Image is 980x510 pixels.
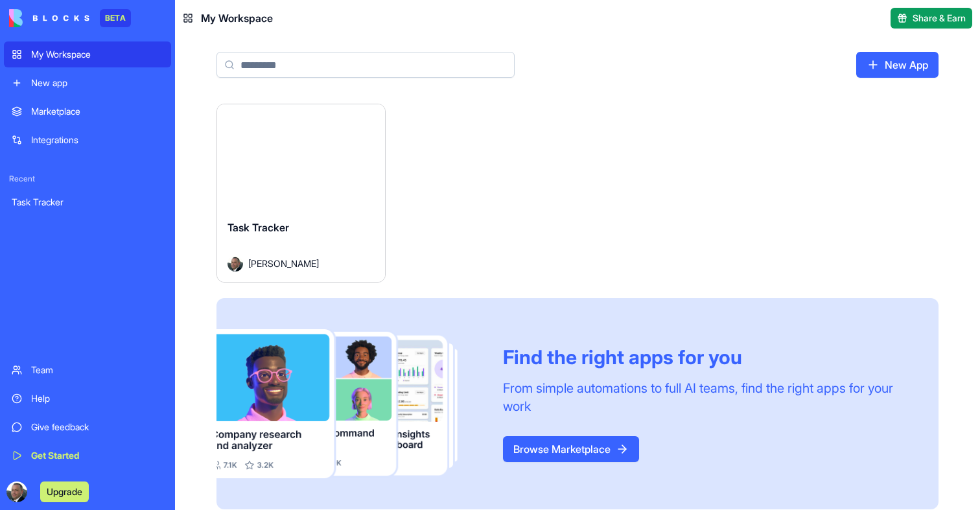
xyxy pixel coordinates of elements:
a: New app [4,70,171,96]
a: BETA [9,9,131,27]
a: Give feedback [4,414,171,440]
div: My Workspace [31,48,163,61]
div: Help [31,392,163,405]
div: Find the right apps for you [503,345,907,369]
span: Recent [4,174,171,184]
div: Give feedback [31,421,163,434]
a: Marketplace [4,99,171,124]
a: New App [856,52,939,78]
span: [PERSON_NAME] [248,257,319,270]
a: Get Started [4,443,171,469]
span: Task Tracker [227,221,289,234]
a: Browse Marketplace [503,436,639,462]
img: ACg8ocLQfeGqdZ3OhSIw1SGuUDkSA8hRIU2mJPlIgC-TdvOJN466vaIWsA=s96-c [6,481,27,502]
a: My Workspace [4,41,171,67]
a: Team [4,357,171,383]
a: Task TrackerAvatar[PERSON_NAME] [216,104,386,283]
div: Marketplace [31,105,163,118]
span: Share & Earn [913,12,966,25]
span: My Workspace [201,10,273,26]
div: New app [31,76,163,89]
div: Get Started [31,449,163,462]
div: Integrations [31,133,163,146]
img: logo [9,9,89,27]
button: Upgrade [40,481,89,502]
div: BETA [100,9,131,27]
div: From simple automations to full AI teams, find the right apps for your work [503,379,907,415]
a: Upgrade [40,485,89,498]
a: Help [4,386,171,411]
a: Integrations [4,127,171,153]
div: Task Tracker [12,196,163,209]
img: Frame_181_egmpey.png [216,329,482,478]
div: Team [31,364,163,377]
button: Share & Earn [891,8,972,29]
a: Task Tracker [4,189,171,215]
img: Avatar [227,256,243,272]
